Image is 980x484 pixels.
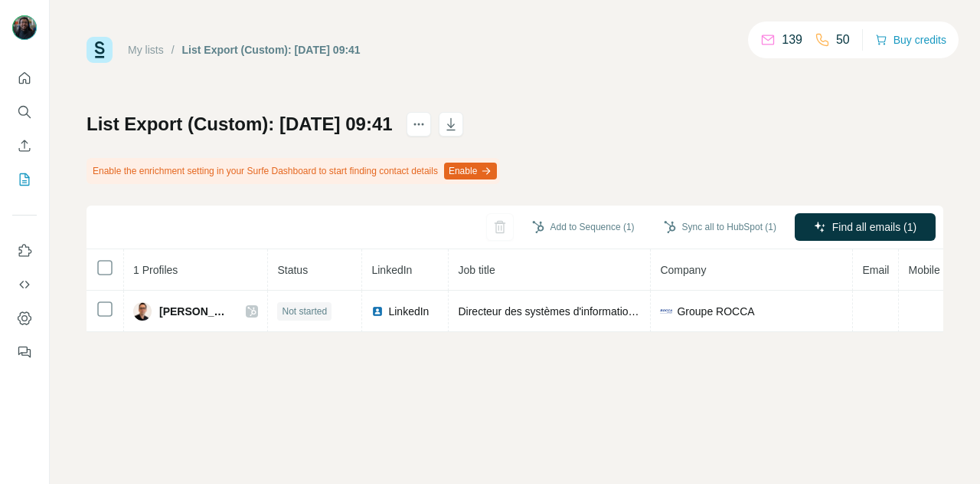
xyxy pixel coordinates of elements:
[12,271,37,298] button: Use Surfe API
[282,305,327,318] span: Not started
[388,304,429,319] span: LinkedIn
[87,112,393,137] h1: List Export (Custom): [DATE] 09:41
[458,305,670,318] span: Directeur des systèmes d'information groupe
[444,163,497,179] button: Enable
[795,213,936,241] button: Find all emails (1)
[12,64,37,92] button: Quick start
[171,42,175,58] li: /
[182,42,361,58] div: List Export (Custom): [DATE] 09:41
[12,166,37,193] button: My lists
[407,112,431,137] button: actions
[782,31,802,49] p: 139
[908,264,939,276] span: Mobile
[12,98,37,126] button: Search
[836,31,850,49] p: 50
[521,216,645,239] button: Add to Sequence (1)
[653,216,787,239] button: Sync all to HubSpot (1)
[133,302,152,321] img: Avatar
[862,264,889,276] span: Email
[677,304,754,319] span: Groupe ROCCA
[832,219,916,235] span: Find all emails (1)
[87,37,113,63] img: Surfe Logo
[12,15,37,40] img: Avatar
[12,338,37,366] button: Feedback
[128,44,164,56] a: My lists
[277,264,308,276] span: Status
[458,264,495,276] span: Job title
[875,29,946,51] button: Buy credits
[159,304,230,319] span: [PERSON_NAME]
[87,158,500,184] div: Enable the enrichment setting in your Surfe Dashboard to start finding contact details
[660,264,706,276] span: Company
[371,305,384,318] img: LinkedIn logo
[12,305,37,332] button: Dashboard
[133,264,178,276] span: 1 Profiles
[12,132,37,160] button: Enrich CSV
[12,237,37,265] button: Use Surfe on LinkedIn
[660,305,672,318] img: company-logo
[371,264,412,276] span: LinkedIn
